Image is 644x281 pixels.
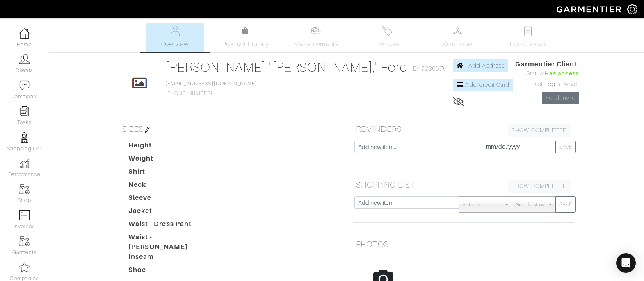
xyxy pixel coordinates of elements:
[452,26,463,36] img: wardrobe-487a4870c1b7c33e795ec22d11cfc2ed9d08956e64fb3008fe2437562e282088.svg
[429,23,486,52] a: Wardrobe
[453,59,508,72] a: Add Address
[523,26,533,36] img: todo-9ac3debb85659649dc8f770b8b6100bb5dab4b48dedcbae339e5042a72dfd3cc.svg
[19,80,30,91] img: comment-icon-a0a6a9ef722e966f86d9cbdc48e553b5cf19dbc54f86b18d962a5391bc8f6eb6.png
[375,39,400,49] span: Invoices
[516,197,544,213] span: Needs Now
[515,59,579,69] span: Garmentier Client:
[616,253,636,273] div: Open Intercom Messenger
[353,236,574,252] h5: PHOTOS
[122,265,216,278] dt: Shoe
[122,193,216,206] dt: Sleeve
[119,121,340,137] h5: SIZES
[510,39,546,49] span: Look Books
[358,23,416,52] a: Invoices
[165,81,257,86] a: [EMAIL_ADDRESS][DOMAIN_NAME]
[354,196,459,209] input: Add new item
[19,158,30,168] img: graph-8b7af3c665d003b59727f371ae50e7771705bf0c487971e6e97d053d13c5068d.png
[311,26,321,36] img: measurements-466bbee1fd09ba9460f595b01e5d73f9e2bff037440d3c8f018324cb6cdf7a4a.svg
[627,4,637,14] img: gear-icon-white-bd11855cb880d31180b6d7d6211b90ccbf57a29d726f0c71d8c61bd08dd39cc2.png
[122,232,216,252] dt: Waist - [PERSON_NAME]
[19,210,30,220] img: orders-icon-0abe47150d42831381b5fb84f609e132dff9fe21cb692f30cb5eec754e2cba89.png
[515,80,579,89] div: Last Login: Never
[122,140,216,154] dt: Height
[144,127,151,133] img: pen-cf24a1663064a2ec1b9c1bd2387e9de7a2fa800b781884d57f21acf72779bad2.png
[353,177,574,193] h5: SHOPPING LIST
[354,140,482,153] input: Add new item...
[146,23,204,52] a: Overview
[499,23,557,52] a: Look Books
[122,167,216,180] dt: Shirt
[165,81,257,96] span: [PHONE_NUMBER]
[553,2,627,16] img: garmentier-logo-header-white-b43fb05a5012e4ada735d5af1a66efaba907eab6374d6393d1fbf88cb4ef424d.png
[515,69,579,78] div: Status:
[19,132,30,143] img: stylists-icon-eb353228a002819b7ec25b43dbf5f0378dd9e0616d9560372ff212230b889e62.png
[170,26,180,36] img: basicinfo-40fd8af6dae0f16599ec9e87c0ef1c0a1fdea2edbe929e3d69a839185d80c458.svg
[161,39,189,49] span: Overview
[288,23,345,52] a: Measurements
[382,26,392,36] img: orders-27d20c2124de7fd6de4e0e44c1d41de31381a507db9b33961299e4e07d508b8c.svg
[122,154,216,167] dt: Weight
[222,39,269,49] span: Product Library
[122,252,216,265] dt: Inseam
[508,180,571,193] a: SHOW COMPLETED
[353,121,574,137] h5: REMINDERS
[122,180,216,193] dt: Neck
[165,60,407,75] a: [PERSON_NAME] "[PERSON_NAME]," Fore
[462,197,501,213] span: Retailer
[217,26,274,49] a: Product Library
[508,124,571,137] a: SHOW COMPLETED
[453,79,513,91] a: Add Credit Card
[465,82,509,88] span: Add Credit Card
[19,28,30,39] img: dashboard-icon-dbcd8f5a0b271acd01030246c82b418ddd0df26cd7fceb0bd07c9910d44c42f6.png
[555,196,576,213] button: SAVE
[555,140,576,153] button: SAVE
[122,219,216,232] dt: Waist - Dress Pant
[468,62,505,69] span: Add Address
[19,106,30,116] img: reminder-icon-8004d30b9f0a5d33ae49ab947aed9ed385cf756f9e5892f1edd6e32f2345188e.png
[411,64,447,74] span: ID: #236575
[542,92,580,104] a: Send Invite
[19,184,30,194] img: garments-icon-b7da505a4dc4fd61783c78ac3ca0ef83fa9d6f193b1c9dc38574b1d14d53ca28.png
[544,69,580,78] span: Has access
[19,262,30,272] img: companies-icon-14a0f246c7e91f24465de634b560f0151b0cc5c9ce11af5fac52e6d7d6371812.png
[19,236,30,246] img: garments-icon-b7da505a4dc4fd61783c78ac3ca0ef83fa9d6f193b1c9dc38574b1d14d53ca28.png
[19,54,30,64] img: clients-icon-6bae9207a08558b7cb47a8932f037763ab4055f8c8b6bfacd5dc20c3e0201464.png
[294,39,339,49] span: Measurements
[443,39,472,49] span: Wardrobe
[122,206,216,219] dt: Jacket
